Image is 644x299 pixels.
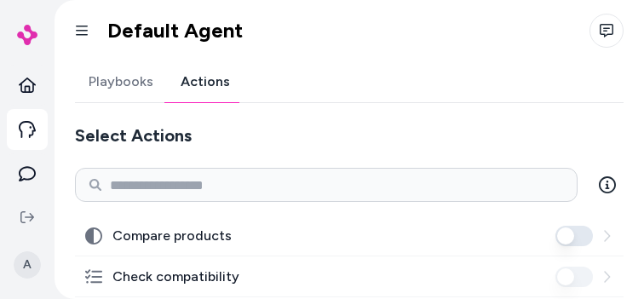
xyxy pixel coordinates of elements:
label: Check compatibility [112,267,239,287]
a: Playbooks [75,61,167,102]
button: A [10,238,44,292]
a: Actions [167,61,244,102]
span: A [14,251,41,279]
img: alby Logo [17,25,37,45]
h1: Default Agent [107,17,243,44]
label: Compare products [112,226,232,246]
h2: Select Actions [75,124,624,147]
